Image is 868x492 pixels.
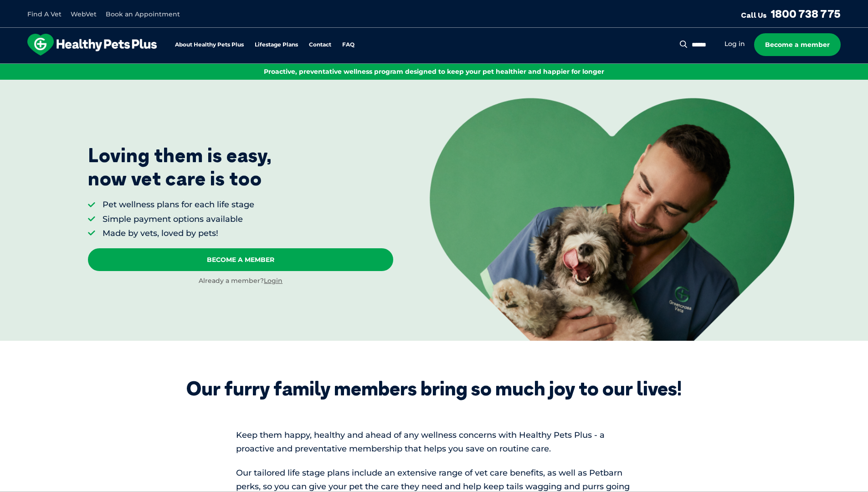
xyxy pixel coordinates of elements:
[678,40,689,49] button: Search
[741,10,767,20] span: Call Us
[754,33,841,56] a: Become a member
[88,144,272,190] p: Loving them is easy, now vet care is too
[103,228,254,239] li: Made by vets, loved by pets!
[264,67,604,76] span: Proactive, preventative wellness program designed to keep your pet healthier and happier for longer
[255,42,298,48] a: Lifestage Plans
[106,10,180,18] a: Book an Appointment
[236,430,605,454] span: Keep them happy, healthy and ahead of any wellness concerns with Healthy Pets Plus - a proactive ...
[175,42,244,48] a: About Healthy Pets Plus
[27,34,157,56] img: hpp-logo
[430,98,794,340] img: <p>Loving them is easy, <br /> now vet care is too</p>
[186,377,682,400] div: Our furry family members bring so much joy to our lives!
[264,277,282,285] a: Login
[741,7,841,20] a: Call Us1800 738 775
[88,248,393,271] a: Become A Member
[103,199,254,210] li: Pet wellness plans for each life stage
[342,42,354,48] a: FAQ
[71,10,97,18] a: WebVet
[88,277,393,286] div: Already a member?
[103,214,254,225] li: Simple payment options available
[27,10,62,18] a: Find A Vet
[724,40,745,48] a: Log in
[309,42,331,48] a: Contact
